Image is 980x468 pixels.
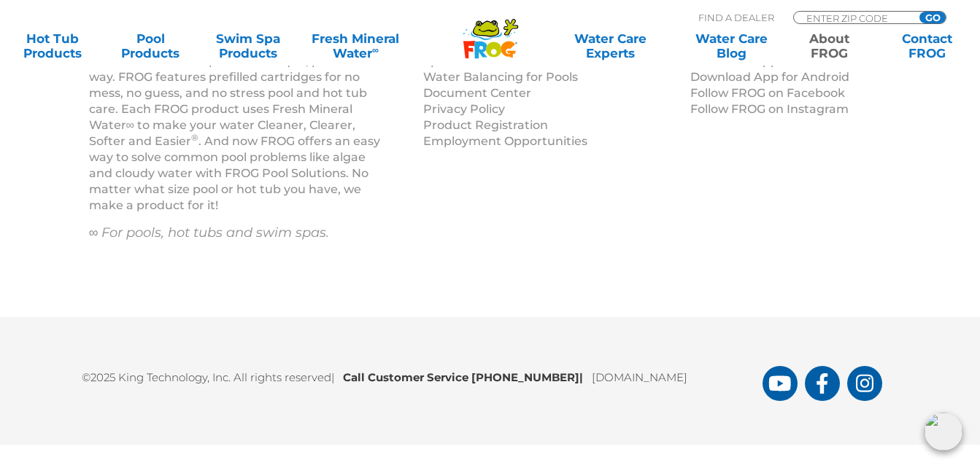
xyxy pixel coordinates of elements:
[423,70,578,84] a: Water Balancing for Pools
[112,31,188,61] a: PoolProducts
[423,134,587,148] a: Employment Opportunities
[805,366,840,401] a: FROG Products Facebook Page
[925,413,962,451] img: openIcon
[792,31,868,61] a: AboutFROG
[579,370,583,384] span: |
[89,37,387,214] p: For more than 25 years, FROG has sanitized pools, hot tubs and swim spas in its unique, patented ...
[690,86,845,100] a: Follow FROG on Facebook
[847,366,882,401] a: FROG Products Instagram Page
[372,44,379,55] sup: ∞
[690,70,849,84] a: Download App for Android
[210,31,286,61] a: Swim SpaProducts
[15,31,90,61] a: Hot TubProducts
[423,38,650,68] a: Water Balancing for Hot Tubs or Swim Spas
[805,12,903,24] input: Zip Code Form
[308,31,403,61] a: Fresh MineralWater∞
[919,12,946,23] input: GO
[698,11,774,24] p: Find A Dealer
[592,370,687,384] a: [DOMAIN_NAME]
[690,102,849,116] a: Follow FROG on Instagram
[423,118,548,132] a: Product Registration
[763,366,798,401] a: FROG Products You Tube Page
[694,31,770,61] a: Water CareBlog
[343,370,592,384] b: Call Customer Service [PHONE_NUMBER]
[191,132,198,143] sup: ®
[331,370,334,384] span: |
[89,225,330,241] em: ∞ For pools, hot tubs and swim spas.
[82,361,763,386] p: ©2025 King Technology, Inc. All rights reserved
[890,31,965,61] a: ContactFROG
[690,54,821,68] a: Download App for iOS
[423,102,505,116] a: Privacy Policy
[549,31,672,61] a: Water CareExperts
[423,86,531,100] a: Document Center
